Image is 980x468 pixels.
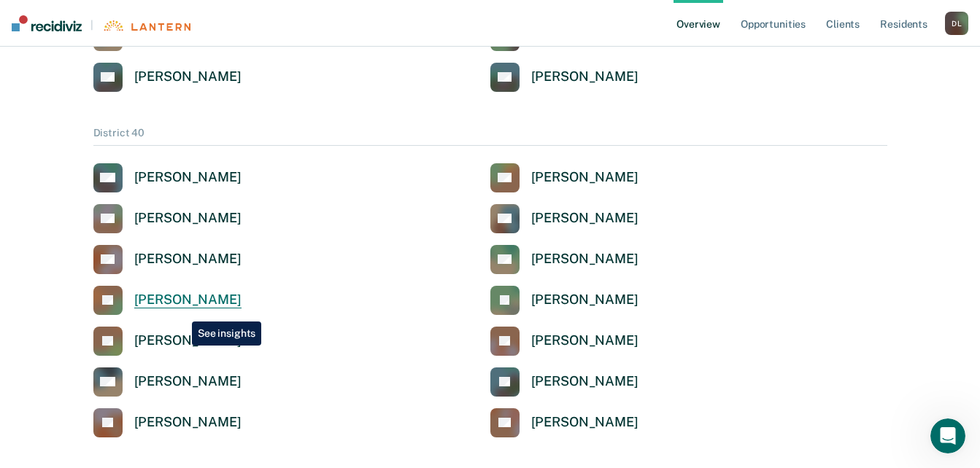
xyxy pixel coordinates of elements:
[531,414,638,431] div: [PERSON_NAME]
[12,15,82,31] img: Recidiviz
[134,169,242,186] div: [PERSON_NAME]
[134,373,242,390] div: [PERSON_NAME]
[134,332,242,349] div: [PERSON_NAME]
[93,163,242,192] a: [PERSON_NAME]
[93,204,242,233] a: [PERSON_NAME]
[134,69,242,85] div: [PERSON_NAME]
[12,15,190,31] a: |
[490,204,638,233] a: [PERSON_NAME]
[531,69,638,85] div: [PERSON_NAME]
[930,418,965,453] iframe: Intercom live chat
[134,292,242,308] div: [PERSON_NAME]
[531,251,638,268] div: [PERSON_NAME]
[531,292,638,308] div: [PERSON_NAME]
[134,251,242,268] div: [PERSON_NAME]
[102,20,190,31] img: Lantern
[93,127,887,146] div: District 40
[93,63,242,92] a: [PERSON_NAME]
[531,332,638,349] div: [PERSON_NAME]
[82,19,102,31] span: |
[490,163,638,192] a: [PERSON_NAME]
[490,245,638,274] a: [PERSON_NAME]
[93,327,242,356] a: [PERSON_NAME]
[134,210,242,227] div: [PERSON_NAME]
[531,210,638,227] div: [PERSON_NAME]
[490,286,638,315] a: [PERSON_NAME]
[93,286,242,315] a: [PERSON_NAME]
[490,408,638,437] a: [PERSON_NAME]
[531,169,638,186] div: [PERSON_NAME]
[945,12,968,35] div: D L
[93,408,242,437] a: [PERSON_NAME]
[93,245,242,274] a: [PERSON_NAME]
[945,12,968,35] button: DL
[490,367,638,397] a: [PERSON_NAME]
[490,327,638,356] a: [PERSON_NAME]
[490,63,638,92] a: [PERSON_NAME]
[531,373,638,390] div: [PERSON_NAME]
[93,367,242,397] a: [PERSON_NAME]
[134,414,242,431] div: [PERSON_NAME]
